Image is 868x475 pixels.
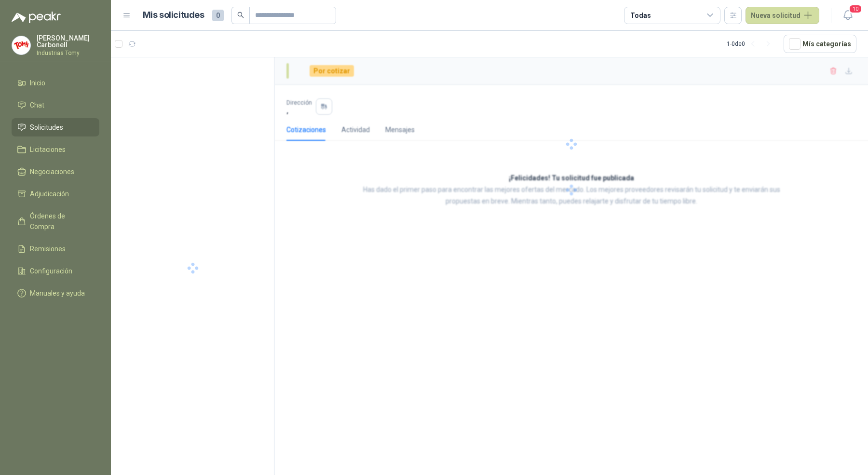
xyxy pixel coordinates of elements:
p: [PERSON_NAME] Carbonell [37,35,99,48]
a: Adjudicación [12,185,99,203]
span: 0 [212,10,224,21]
span: Adjudicación [30,189,69,199]
a: Configuración [12,262,99,280]
a: Órdenes de Compra [12,207,99,236]
div: 1 - 0 de 0 [727,36,776,52]
span: Negociaciones [30,166,74,177]
p: Industrias Tomy [37,50,99,56]
button: Nueva solicitud [746,7,819,24]
a: Inicio [12,74,99,92]
a: Licitaciones [12,140,99,159]
img: Logo peakr [12,12,61,23]
a: Manuales y ayuda [12,284,99,302]
span: Inicio [30,78,45,88]
span: Chat [30,100,44,110]
a: Chat [12,96,99,114]
span: Órdenes de Compra [30,211,90,232]
span: Configuración [30,266,72,276]
button: 10 [839,7,856,24]
span: Licitaciones [30,144,66,155]
a: Solicitudes [12,118,99,136]
span: search [237,12,244,18]
span: 10 [849,4,862,14]
img: Company Logo [12,36,30,54]
span: Remisiones [30,244,66,254]
a: Remisiones [12,240,99,258]
h1: Mis solicitudes [143,8,204,22]
button: Mís categorías [784,35,856,53]
a: Negociaciones [12,163,99,181]
span: Solicitudes [30,122,63,133]
span: Manuales y ayuda [30,288,85,299]
div: Todas [630,10,651,21]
